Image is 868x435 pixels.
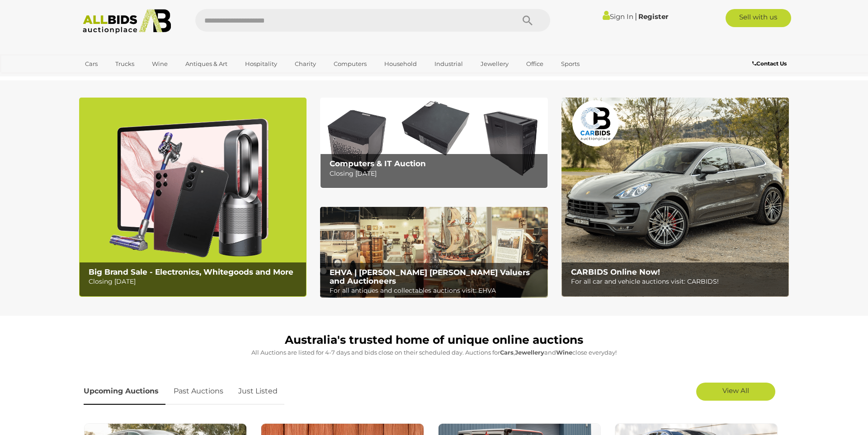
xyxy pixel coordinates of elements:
[167,378,230,405] a: Past Auctions
[89,276,302,287] p: Closing [DATE]
[320,207,547,298] a: EHVA | Evans Hastings Valuers and Auctioneers EHVA | [PERSON_NAME] [PERSON_NAME] Valuers and Auct...
[328,56,373,71] a: Computers
[330,268,530,285] b: EHVA | [PERSON_NAME] [PERSON_NAME] Valuers and Auctioneers
[79,56,104,71] a: Cars
[752,60,787,67] b: Contact Us
[84,378,165,405] a: Upcoming Auctions
[635,11,637,21] span: |
[84,334,784,346] h1: Australia's trusted home of unique online auctions
[515,349,544,356] strong: Jewellery
[520,56,549,71] a: Office
[571,267,660,276] b: CARBIDS Online Now!
[146,56,174,71] a: Wine
[320,98,547,188] a: Computers & IT Auction Computers & IT Auction Closing [DATE]
[500,349,514,356] strong: Cars
[726,9,791,27] a: Sell with us
[638,12,668,21] a: Register
[475,56,514,71] a: Jewellery
[555,56,585,71] a: Sports
[84,347,784,358] p: All Auctions are listed for 4-7 days and bids close on their scheduled day. Auctions for , and cl...
[556,349,572,356] strong: Wine
[231,378,284,405] a: Just Listed
[722,386,749,395] span: View All
[752,59,789,69] a: Contact Us
[79,98,307,297] img: Big Brand Sale - Electronics, Whitegoods and More
[320,98,547,188] img: Computers & IT Auction
[78,9,176,34] img: Allbids.com.au
[561,98,789,297] a: CARBIDS Online Now! CARBIDS Online Now! For all car and vehicle auctions visit: CARBIDS!
[289,56,322,71] a: Charity
[429,56,469,71] a: Industrial
[603,12,633,21] a: Sign In
[330,285,542,296] p: For all antiques and collectables auctions visit: EHVA
[179,56,233,71] a: Antiques & Art
[561,98,789,297] img: CARBIDS Online Now!
[571,276,784,287] p: For all car and vehicle auctions visit: CARBIDS!
[79,98,307,297] a: Big Brand Sale - Electronics, Whitegoods and More Big Brand Sale - Electronics, Whitegoods and Mo...
[79,71,155,86] a: [GEOGRAPHIC_DATA]
[109,56,140,71] a: Trucks
[320,207,547,298] img: EHVA | Evans Hastings Valuers and Auctioneers
[89,267,293,276] b: Big Brand Sale - Electronics, Whitegoods and More
[378,56,423,71] a: Household
[696,383,775,401] a: View All
[505,9,550,32] button: Search
[239,56,283,71] a: Hospitality
[330,168,542,179] p: Closing [DATE]
[330,159,426,168] b: Computers & IT Auction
